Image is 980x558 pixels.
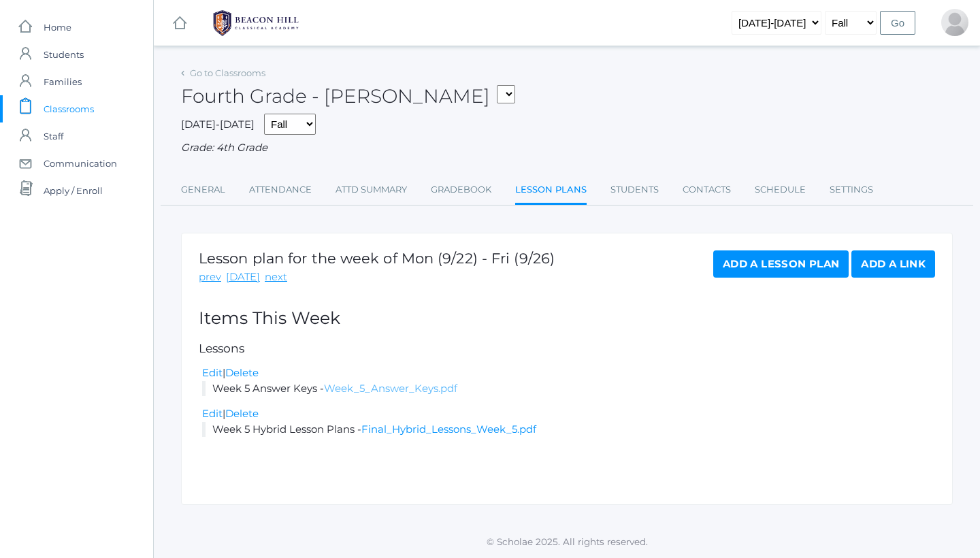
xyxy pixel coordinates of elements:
[610,176,659,203] a: Students
[202,406,935,422] div: |
[202,366,223,379] a: Edit
[830,176,873,203] a: Settings
[44,68,82,95] span: Families
[515,176,587,206] a: Lesson Plans
[154,535,980,548] p: © Scholae 2025. All rights reserved.
[202,365,935,381] div: |
[181,118,255,131] span: [DATE]-[DATE]
[181,140,953,156] div: Grade: 4th Grade
[713,250,849,278] a: Add a Lesson Plan
[190,67,265,78] a: Go to Classrooms
[225,407,259,420] a: Delete
[851,250,935,278] a: Add a Link
[44,150,117,177] span: Communication
[199,250,555,266] h1: Lesson plan for the week of Mon (9/22) - Fri (9/26)
[361,423,536,436] a: Final_Hybrid_Lessons_Week_5.pdf
[205,6,307,40] img: 1_BHCALogos-05.png
[336,176,407,203] a: Attd Summary
[265,269,287,285] a: next
[181,176,225,203] a: General
[44,177,103,204] span: Apply / Enroll
[249,176,312,203] a: Attendance
[202,407,223,420] a: Edit
[941,9,968,36] div: Lydia Chaffin
[44,122,63,150] span: Staff
[202,381,935,397] li: Week 5 Answer Keys -
[880,11,915,35] input: Go
[181,86,515,107] h2: Fourth Grade - [PERSON_NAME]
[225,366,259,379] a: Delete
[44,95,94,122] span: Classrooms
[199,269,221,285] a: prev
[202,422,935,438] li: Week 5 Hybrid Lesson Plans -
[324,382,457,395] a: Week_5_Answer_Keys.pdf
[755,176,806,203] a: Schedule
[44,14,71,41] span: Home
[431,176,491,203] a: Gradebook
[199,342,935,355] h5: Lessons
[199,309,935,328] h2: Items This Week
[683,176,731,203] a: Contacts
[44,41,84,68] span: Students
[226,269,260,285] a: [DATE]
